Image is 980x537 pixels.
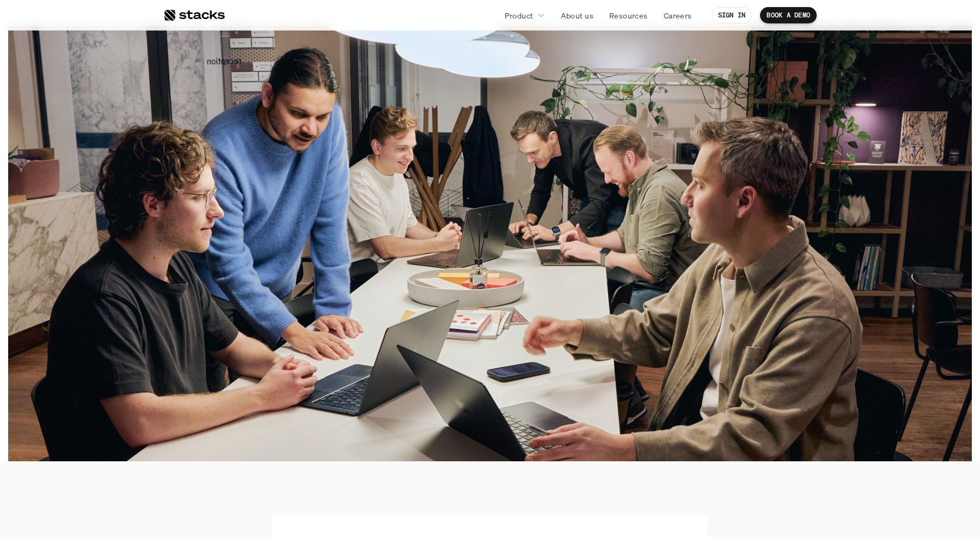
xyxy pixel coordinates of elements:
p: Resources [609,10,648,21]
a: Careers [657,5,699,25]
p: Careers [664,10,692,21]
a: SIGN IN [712,7,752,23]
a: Resources [603,5,654,25]
a: BOOK A DEMO [760,7,817,23]
p: BOOK A DEMO [767,11,810,19]
p: SIGN IN [718,11,746,19]
a: About us [554,5,600,25]
p: Product [505,10,534,21]
p: About us [561,10,593,21]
